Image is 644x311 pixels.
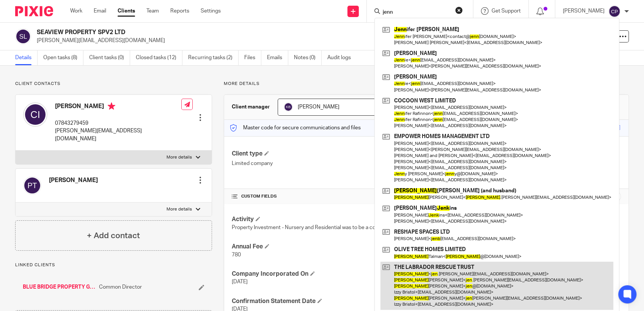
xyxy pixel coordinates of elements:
[230,124,361,132] p: Master code for secure communications and files
[224,81,629,87] p: More details
[55,119,181,127] p: 07843279459
[89,50,130,65] a: Client tasks (0)
[232,252,241,258] span: 780
[188,50,239,65] a: Recurring tasks (2)
[170,7,189,15] a: Reports
[232,160,426,167] p: Limited company
[232,243,426,251] h4: Annual Fee
[146,7,159,15] a: Team
[15,28,31,44] img: svg%3E
[15,81,212,87] p: Client contacts
[87,230,140,242] h4: + Add contact
[23,283,95,291] a: BLUE BRIDGE PROPERTY GROUP LTD
[37,37,526,44] p: [PERSON_NAME][EMAIL_ADDRESS][DOMAIN_NAME]
[232,150,426,158] h4: Client type
[37,28,428,36] h2: SEAVIEW PROPERTY SPV2 LTD
[166,206,192,212] p: More details
[244,50,261,65] a: Files
[15,50,38,65] a: Details
[99,283,142,291] span: Common Director
[382,9,450,16] input: Search
[232,225,418,230] span: Property Investment - Nursery and Residential was to be a conversion originally
[232,279,248,284] span: [DATE]
[23,176,41,195] img: svg%3E
[70,7,82,15] a: Work
[232,193,426,199] h4: CUSTOM FIELDS
[201,7,221,15] a: Settings
[232,103,270,111] h3: Client manager
[492,8,521,14] span: Get Support
[23,102,47,127] img: svg%3E
[108,102,115,110] i: Primary
[49,176,98,184] h4: [PERSON_NAME]
[232,297,426,305] h4: Confirmation Statement Date
[55,127,181,143] p: [PERSON_NAME][EMAIL_ADDRESS][DOMAIN_NAME]
[136,50,182,65] a: Closed tasks (12)
[94,7,106,15] a: Email
[43,50,83,65] a: Open tasks (8)
[232,215,426,223] h4: Activity
[294,50,322,65] a: Notes (0)
[232,270,426,278] h4: Company Incorporated On
[563,7,605,15] p: [PERSON_NAME]
[608,5,620,17] img: svg%3E
[284,102,293,112] img: svg%3E
[15,262,212,268] p: Linked clients
[166,154,192,160] p: More details
[55,102,181,112] h4: [PERSON_NAME]
[455,6,463,14] button: Clear
[298,104,339,110] span: [PERSON_NAME]
[15,6,53,16] img: Pixie
[118,7,135,15] a: Clients
[327,50,357,65] a: Audit logs
[267,50,288,65] a: Emails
